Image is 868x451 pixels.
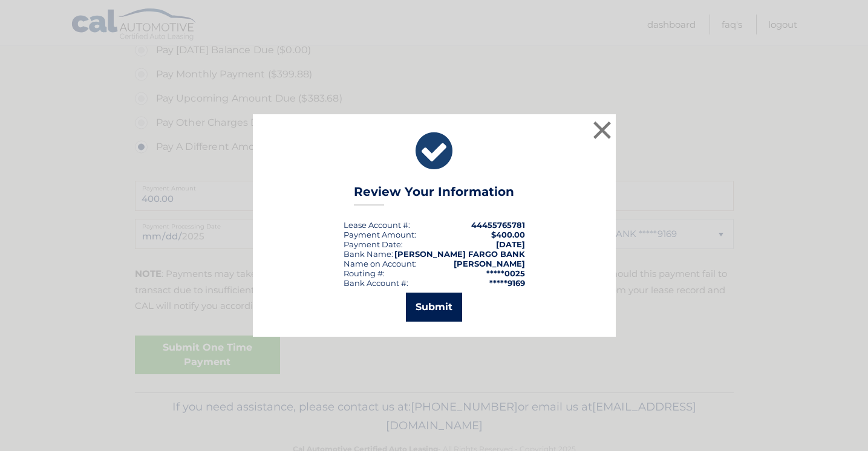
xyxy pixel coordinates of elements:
span: [DATE] [496,239,525,249]
strong: [PERSON_NAME] [454,259,525,268]
span: Payment Date [344,239,401,249]
div: : [344,239,403,249]
div: Bank Account #: [344,278,408,288]
div: Bank Name: [344,249,393,259]
strong: [PERSON_NAME] FARGO BANK [394,249,525,259]
span: $400.00 [491,230,525,239]
div: Payment Amount: [344,230,416,239]
h3: Review Your Information [354,184,514,206]
div: Name on Account: [344,259,417,268]
button: × [590,118,615,142]
div: Routing #: [344,268,385,278]
button: Submit [406,293,462,322]
div: Lease Account #: [344,220,410,230]
strong: 44455765781 [471,220,525,230]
